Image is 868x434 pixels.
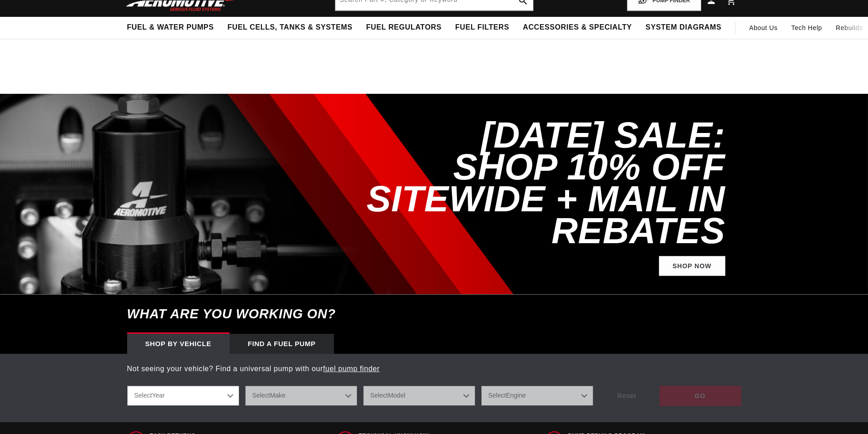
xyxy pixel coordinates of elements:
select: Make [245,386,357,406]
span: Tech Help [791,23,822,33]
summary: System Diagrams [639,17,728,38]
span: Fuel Regulators [366,23,441,32]
span: About Us [749,24,777,31]
span: Fuel & Water Pumps [127,23,214,32]
a: About Us [742,17,784,39]
p: Not seeing your vehicle? Find a universal pump with our [127,363,741,375]
summary: Fuel Filters [448,17,516,38]
span: Fuel Cells, Tanks & Systems [227,23,352,32]
span: Accessories & Specialty [523,23,632,32]
select: Engine [481,386,593,406]
span: Rebuilds [836,23,863,33]
a: fuel pump finder [323,365,380,373]
h2: [DATE] SALE: SHOP 10% OFF SITEWIDE + MAIL IN REBATES [336,119,725,247]
h6: What are you working on? [104,295,764,333]
div: Shop by vehicle [127,334,230,354]
summary: Tech Help [785,17,829,39]
select: Model [363,386,475,406]
span: System Diagrams [646,23,721,32]
span: Fuel Filters [455,23,509,32]
select: Year [127,386,239,406]
div: Find a Fuel Pump [230,334,334,354]
summary: Accessories & Specialty [516,17,639,38]
a: Shop Now [659,256,725,276]
summary: Fuel Regulators [359,17,448,38]
summary: Fuel & Water Pumps [120,17,221,38]
summary: Fuel Cells, Tanks & Systems [221,17,359,38]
